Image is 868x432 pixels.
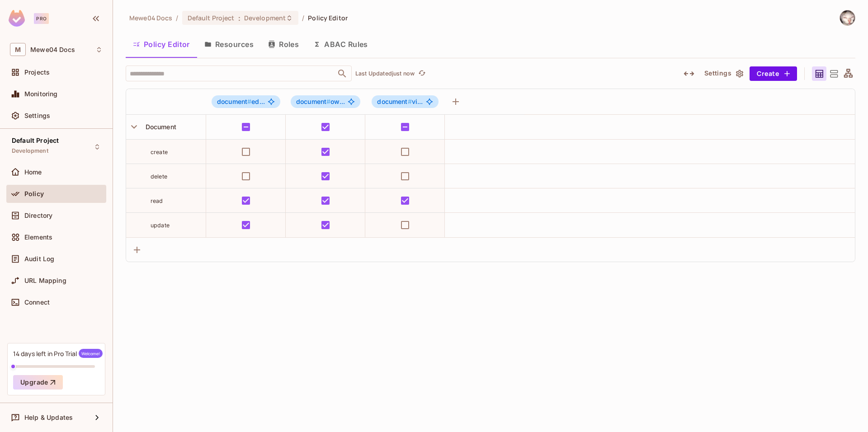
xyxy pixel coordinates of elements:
div: 14 days left in Pro Trial [13,349,103,358]
li: / [176,14,178,22]
span: Directory [24,212,52,219]
span: Audit Log [24,255,54,263]
span: ed... [217,98,265,105]
span: Workspace: Mewe04 Docs [30,46,75,53]
span: document#editor [212,95,280,108]
span: the active workspace [129,14,172,22]
span: Welcome! [79,349,103,358]
span: URL Mapping [24,277,66,284]
span: Home [24,169,42,176]
span: document#owner [291,95,360,108]
button: Resources [197,33,261,56]
span: Connect [24,299,50,306]
div: Pro [34,13,49,24]
span: Policy [24,190,44,197]
span: Document [142,123,176,131]
span: Projects [24,69,50,76]
button: Create [750,66,797,81]
span: update [151,222,170,229]
span: # [326,98,330,105]
span: Settings [24,112,50,119]
button: refresh [416,68,427,79]
span: Click to refresh data [415,68,427,79]
span: Elements [24,234,52,241]
span: Help & Updates [24,414,73,421]
span: Default Project [188,14,235,22]
span: Policy Editor [308,14,348,22]
span: # [247,98,251,105]
span: document#viewer [372,95,438,108]
img: Mewe04 [840,10,855,25]
img: SReyMgAAAABJRU5ErkJggg== [9,10,25,27]
span: Default Project [12,137,59,144]
span: vi... [377,98,423,105]
button: ABAC Rules [306,33,375,56]
span: # [408,98,412,105]
button: Upgrade [13,375,63,390]
span: refresh [418,69,426,78]
li: / [302,14,304,22]
button: Policy Editor [126,33,197,56]
button: Settings [701,66,746,81]
button: Roles [261,33,306,56]
span: read [151,197,163,204]
span: document [377,98,411,105]
button: Open [336,67,349,80]
span: create [151,149,168,155]
span: M [10,43,26,56]
span: ow... [296,98,345,105]
span: document [296,98,330,105]
span: Development [12,147,48,155]
span: delete [151,173,167,180]
span: Monitoring [24,90,58,98]
span: : [238,14,241,22]
p: Last Updated just now [355,70,415,77]
span: Development [244,14,286,22]
span: document [217,98,251,105]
